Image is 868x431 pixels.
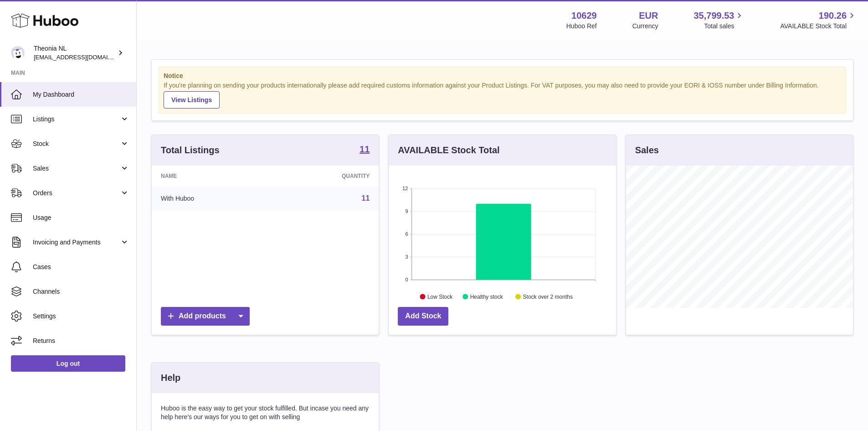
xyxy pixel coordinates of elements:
[360,145,370,154] strong: 11
[639,10,658,22] strong: EUR
[152,187,272,210] td: With Huboo
[164,91,220,109] a: View Listings
[164,72,841,80] strong: Notice
[635,144,659,156] h3: Sales
[161,307,250,326] a: Add products
[11,355,125,372] a: Log out
[33,140,120,148] span: Stock
[704,22,745,31] span: Total sales
[33,90,129,99] span: My Dashboard
[406,231,408,237] text: 6
[780,22,857,31] span: AVAILABLE Stock Total
[33,337,129,345] span: Returns
[780,10,857,31] a: 190.26 AVAILABLE Stock Total
[632,22,658,31] div: Currency
[406,277,408,282] text: 0
[398,307,448,326] a: Add Stock
[164,81,841,109] div: If you're planning on sending your products internationally please add required customs informati...
[398,144,499,156] h3: AVAILABLE Stock Total
[693,10,734,22] span: 35,799.53
[360,145,370,156] a: 11
[470,293,503,300] text: Healthy stock
[33,287,129,296] span: Channels
[33,263,129,271] span: Cases
[693,10,745,31] a: 35,799.53 Total sales
[523,293,573,300] text: Stock over 2 months
[34,44,116,62] div: Theonia NL
[819,10,847,22] span: 190.26
[403,186,408,191] text: 12
[34,53,134,61] span: [EMAIL_ADDRESS][DOMAIN_NAME]
[571,10,597,22] strong: 10629
[566,22,597,31] div: Huboo Ref
[406,208,408,214] text: 9
[33,164,120,173] span: Sales
[33,189,120,197] span: Orders
[406,254,408,260] text: 3
[161,404,370,421] p: Huboo is the easy way to get your stock fulfilled. But incase you need any help here's our ways f...
[161,144,220,156] h3: Total Listings
[272,166,379,187] th: Quantity
[362,194,370,202] a: 11
[33,238,120,247] span: Invoicing and Payments
[427,293,453,300] text: Low Stock
[152,166,272,187] th: Name
[161,372,180,384] h3: Help
[33,115,120,124] span: Listings
[11,46,25,60] img: internalAdmin-10629@internal.huboo.com
[33,312,129,321] span: Settings
[33,213,129,222] span: Usage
